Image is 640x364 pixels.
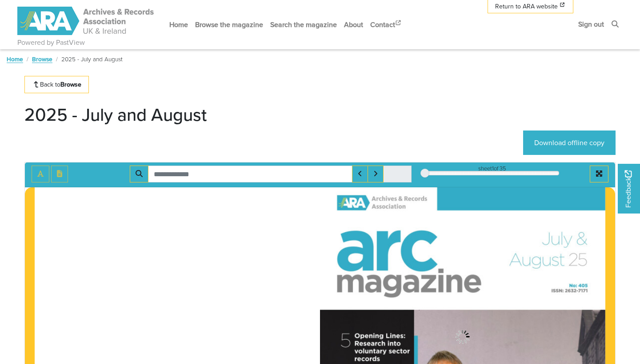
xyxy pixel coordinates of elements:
[7,55,23,63] a: Home
[148,166,352,182] input: Search for
[32,166,49,182] button: Toggle text selection (Alt+T)
[492,164,494,173] span: 1
[192,13,267,36] a: Browse the magazine
[17,7,155,35] img: ARA - ARC Magazine | Powered by PastView
[51,166,68,182] button: Open transcription window
[24,104,207,125] h1: 2025 - July and August
[32,55,52,63] a: Browse
[17,2,155,40] a: ARA - ARC Magazine | Powered by PastView logo
[495,2,558,11] span: Return to ARA website
[618,164,640,214] a: Would you like to provide feedback?
[17,37,85,48] a: Powered by PastView
[340,13,367,36] a: About
[523,131,616,155] a: Download offline copy
[367,13,406,36] a: Contact
[352,166,368,182] button: Previous Match
[623,170,634,208] span: Feedback
[267,13,340,36] a: Search the magazine
[24,76,89,93] a: Back toBrowse
[60,80,81,89] strong: Browse
[130,166,148,182] button: Search
[61,55,123,63] span: 2025 - July and August
[425,164,559,173] div: sheet of 35
[368,166,384,182] button: Next Match
[166,13,192,36] a: Home
[575,12,608,36] a: Sign out
[590,166,608,182] button: Full screen mode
